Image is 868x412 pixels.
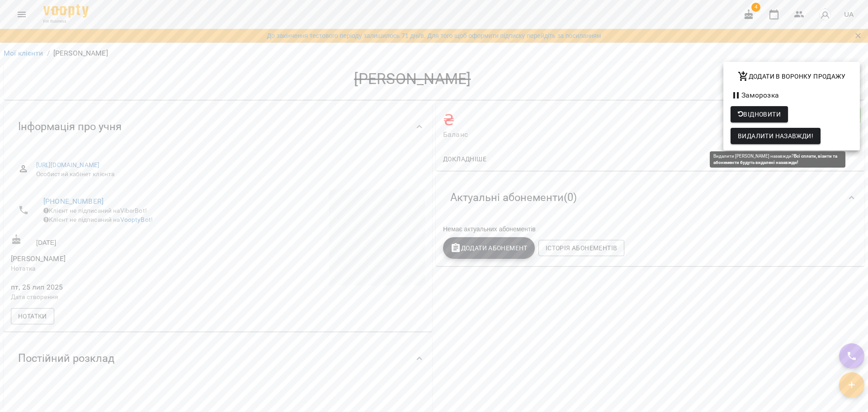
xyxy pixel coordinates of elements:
[731,106,788,122] button: Відновити
[738,71,845,82] span: Додати в воронку продажу
[731,68,853,84] button: Додати в воронку продажу
[738,131,813,141] span: Видалити назавжди!
[738,109,781,120] span: Відновити
[723,87,860,103] li: Заморозка
[731,128,821,144] button: Видалити назавжди!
